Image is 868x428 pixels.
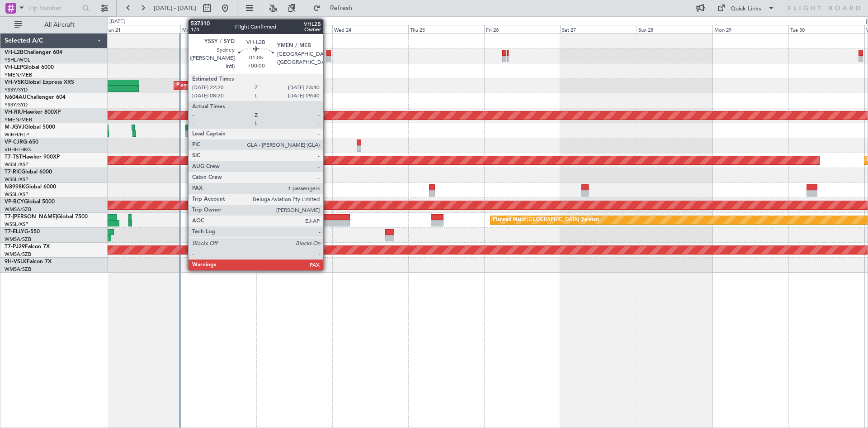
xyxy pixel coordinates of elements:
[5,110,61,115] a: VH-RIUHawker 800XP
[5,251,31,258] a: WMSA/SZB
[5,139,23,145] span: VP-CJR
[5,101,28,108] a: YSSY/SYD
[408,25,484,33] div: Thu 25
[28,1,80,15] input: Trip Number
[5,214,57,220] span: T7-[PERSON_NAME]
[104,25,180,33] div: Sun 21
[5,214,88,220] a: T7-[PERSON_NAME]Global 7500
[176,79,281,92] div: Planned Maint Sydney ([PERSON_NAME] Intl)
[5,199,24,205] span: VP-BCY
[712,1,779,15] button: Quick Links
[5,191,28,198] a: WSSL/XSP
[5,236,31,243] a: WMSA/SZB
[5,169,52,175] a: T7-RICGlobal 6000
[5,110,23,115] span: VH-RIU
[5,169,21,175] span: T7-RIC
[5,72,32,78] a: YMEN/MEB
[5,95,66,100] a: N604AUChallenger 604
[712,25,788,33] div: Mon 29
[5,50,24,55] span: VH-L2B
[5,221,28,228] a: WSSL/XSP
[322,5,360,11] span: Refresh
[5,206,31,213] a: WMSA/SZB
[5,139,38,145] a: VP-CJRG-650
[5,176,28,183] a: WSSL/XSP
[5,116,32,123] a: YMEN/MEB
[309,1,363,15] button: Refresh
[5,95,27,100] span: N604AU
[180,25,256,33] div: Mon 22
[484,25,560,33] div: Fri 26
[5,80,24,85] span: VH-VSK
[5,65,54,70] a: VH-LEPGlobal 6000
[560,25,636,33] div: Sat 27
[493,213,599,227] div: Planned Maint [GEOGRAPHIC_DATA] (Seletar)
[5,125,55,130] a: M-JGVJGlobal 5000
[332,25,408,33] div: Wed 24
[24,22,95,28] span: All Aircraft
[5,65,23,70] span: VH-LEP
[5,199,55,205] a: VP-BCYGlobal 5000
[5,154,60,160] a: T7-TSTHawker 900XP
[5,131,29,138] a: WIHH/HLP
[5,80,74,85] a: VH-VSKGlobal Express XRS
[5,154,22,160] span: T7-TST
[5,57,30,63] a: YSHL/WOL
[5,229,24,235] span: T7-ELLY
[5,146,31,153] a: VHHH/HKG
[5,184,56,190] a: N8998KGlobal 6000
[256,25,332,33] div: Tue 23
[5,50,62,55] a: VH-L2BChallenger 604
[637,25,712,33] div: Sun 28
[5,244,25,250] span: T7-PJ29
[5,266,31,273] a: WMSA/SZB
[154,4,196,12] span: [DATE] - [DATE]
[10,18,98,32] button: All Aircraft
[5,259,27,264] span: 9H-VSLK
[109,18,125,26] div: [DATE]
[731,5,761,14] div: Quick Links
[5,229,40,235] a: T7-ELLYG-550
[5,244,50,250] a: T7-PJ29Falcon 7X
[5,161,28,168] a: WSSL/XSP
[5,184,25,190] span: N8998K
[5,125,24,130] span: M-JGVJ
[788,25,864,33] div: Tue 30
[5,259,52,264] a: 9H-VSLKFalcon 7X
[5,87,28,93] a: YSSY/SYD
